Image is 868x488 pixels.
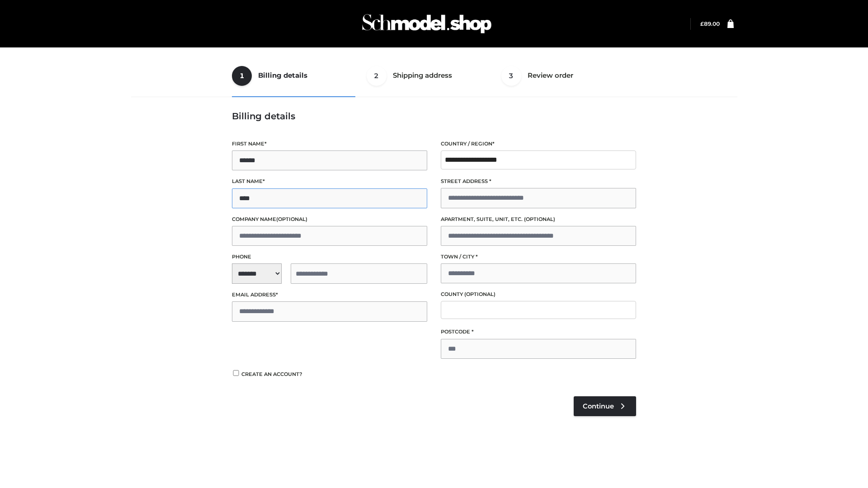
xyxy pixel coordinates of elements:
label: Company name [232,215,427,224]
label: Postcode [441,328,636,336]
img: Schmodel Admin 964 [359,6,495,42]
a: Continue [574,396,636,416]
label: County [441,290,636,299]
span: (optional) [276,216,307,222]
label: Email address [232,291,427,299]
label: Apartment, suite, unit, etc. [441,215,636,224]
bdi: 89.00 [700,20,720,27]
label: Town / City [441,253,636,261]
span: (optional) [524,216,555,222]
span: £ [700,20,704,27]
label: Country / Region [441,140,636,148]
label: First name [232,140,427,148]
h3: Billing details [232,111,636,122]
label: Phone [232,253,427,261]
input: Create an account? [232,370,240,376]
span: Continue [583,402,614,410]
span: Create an account? [241,371,302,377]
a: £89.00 [700,20,720,27]
label: Street address [441,177,636,186]
label: Last name [232,177,427,186]
span: (optional) [464,291,495,297]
